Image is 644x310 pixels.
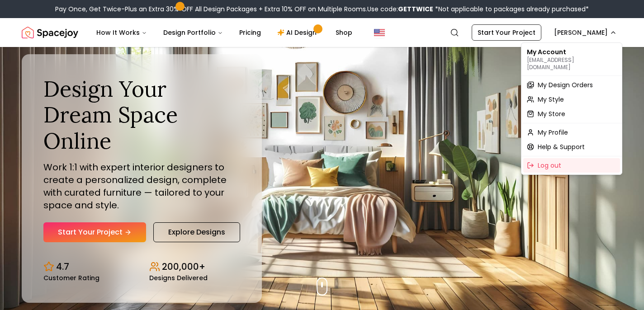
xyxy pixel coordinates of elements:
[523,140,620,154] a: Help & Support
[523,125,620,140] a: My Profile
[521,42,622,175] div: [PERSON_NAME]
[527,56,616,71] p: [EMAIL_ADDRESS][DOMAIN_NAME]
[538,142,585,151] span: Help & Support
[523,45,620,74] div: My Account
[538,95,564,104] span: My Style
[538,80,593,89] span: My Design Orders
[538,161,561,170] span: Log out
[538,109,565,118] span: My Store
[523,92,620,107] a: My Style
[538,128,568,137] span: My Profile
[523,78,620,92] a: My Design Orders
[523,107,620,121] a: My Store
